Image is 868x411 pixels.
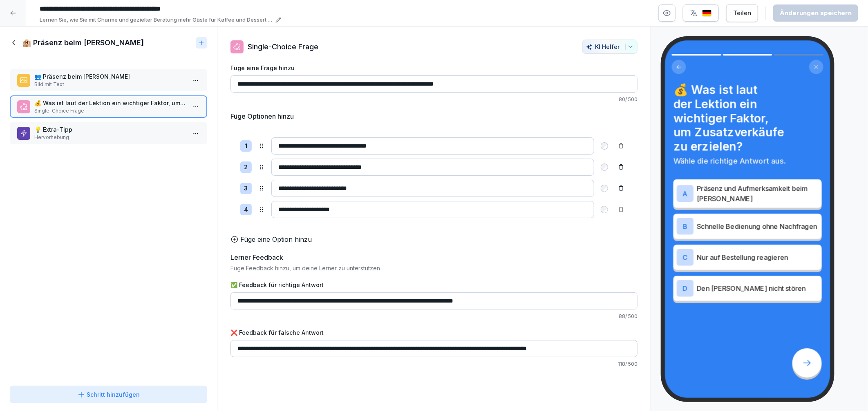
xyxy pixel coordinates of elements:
[248,41,318,52] p: Single-Choice Frage
[697,183,818,203] p: Präsenz und Aufmerksamkeit beim [PERSON_NAME]
[244,163,248,172] p: 2
[230,96,638,103] p: 80 / 500
[230,313,638,320] p: 88 / 500
[34,134,186,141] p: Hervorhebung
[673,155,822,167] p: Wähle die richtige Antwort aus.
[34,81,186,88] p: Bild mit Text
[22,38,144,48] h1: 🏨 Präsenz beim [PERSON_NAME]
[10,69,207,91] div: 👥 Präsenz beim [PERSON_NAME]Bild mit Text
[682,254,687,261] p: C
[34,107,186,115] p: Single-Choice Frage
[702,9,712,17] img: de.svg
[40,16,273,24] p: Lernen Sie, wie Sie mit Charme und gezielter Beratung mehr Gäste für Kaffee und Dessert begeister...
[726,4,758,22] button: Teilen
[10,122,207,144] div: 💡 Extra-TippHervorhebung
[586,43,634,50] div: KI Helfer
[230,360,638,368] p: 118 / 500
[34,72,186,81] p: 👥 Präsenz beim [PERSON_NAME]
[77,390,140,399] div: Schritt hinzufügen
[230,111,294,121] h5: Füge Optionen hinzu
[244,184,248,193] p: 3
[697,221,818,232] p: Schnelle Bedienung ohne Nachfragen
[10,386,207,403] button: Schritt hinzufügen
[697,283,818,294] p: Den [PERSON_NAME] nicht stören
[230,64,638,72] label: Füge eine Frage hinzu
[682,285,687,292] p: D
[230,264,638,272] p: Füge Feedback hinzu, um deine Lerner zu unterstützen
[34,99,186,107] p: 💰 Was ist laut der Lektion ein wichtiger Faktor, um Zusatzverkäufe zu erzielen?
[230,328,638,337] label: ❌ Feedback für falsche Antwort
[230,281,638,289] label: ✅ Feedback für richtige Antwort
[240,234,312,244] p: Füge eine Option hinzu
[10,95,207,118] div: 💰 Was ist laut der Lektion ein wichtiger Faktor, um Zusatzverkäufe zu erzielen?Single-Choice Frage
[230,252,283,262] h5: Lerner Feedback
[34,125,186,134] p: 💡 Extra-Tipp
[780,9,852,18] div: Änderungen speichern
[582,40,638,54] button: KI Helfer
[673,82,822,154] h4: 💰 Was ist laut der Lektion ein wichtiger Faktor, um Zusatzverkäufe zu erzielen?
[683,223,687,230] p: B
[733,9,751,18] div: Teilen
[697,252,818,263] p: Nur auf Bestellung reagieren
[682,190,687,197] p: A
[245,141,247,151] p: 1
[773,4,858,22] button: Änderungen speichern
[244,205,248,214] p: 4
